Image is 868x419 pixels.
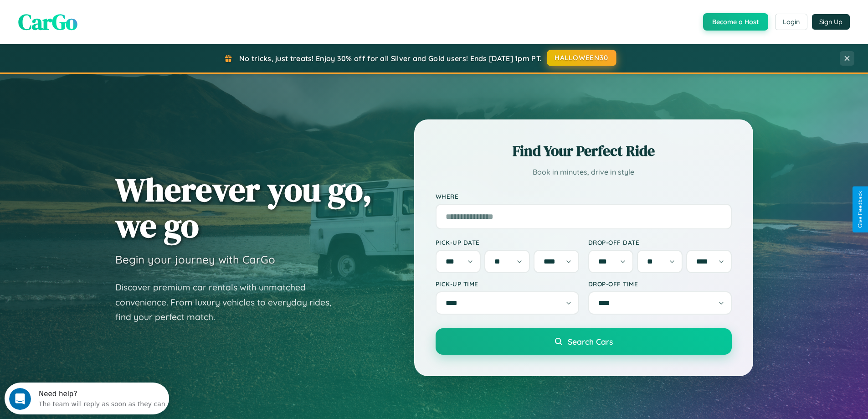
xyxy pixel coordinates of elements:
[34,15,161,25] div: The team will reply as soon as they can
[436,238,579,246] label: Pick-up Date
[547,50,616,66] button: HALLOWEEN30
[34,8,161,15] div: Need help?
[115,253,275,266] h3: Begin your journey with CarGo
[115,171,372,243] h1: Wherever you go, we go
[436,192,732,200] label: Where
[18,7,77,37] span: CarGo
[588,238,732,246] label: Drop-off Date
[436,328,732,355] button: Search Cars
[857,191,863,228] div: Give Feedback
[703,13,768,31] button: Become a Host
[239,54,542,63] span: No tricks, just treats! Enjoy 30% off for all Silver and Gold users! Ends [DATE] 1pm PT.
[812,14,850,30] button: Sign Up
[568,336,613,347] span: Search Cars
[436,141,732,161] h2: Find Your Perfect Ride
[588,280,732,288] label: Drop-off Time
[436,280,579,288] label: Pick-up Time
[115,280,343,325] p: Discover premium car rentals with unmatched convenience. From luxury vehicles to everyday rides, ...
[5,383,169,414] iframe: Intercom live chat discovery launcher
[775,14,807,30] button: Login
[9,388,31,410] iframe: Intercom live chat
[4,4,169,29] div: Open Intercom Messenger
[436,166,732,179] p: Book in minutes, drive in style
